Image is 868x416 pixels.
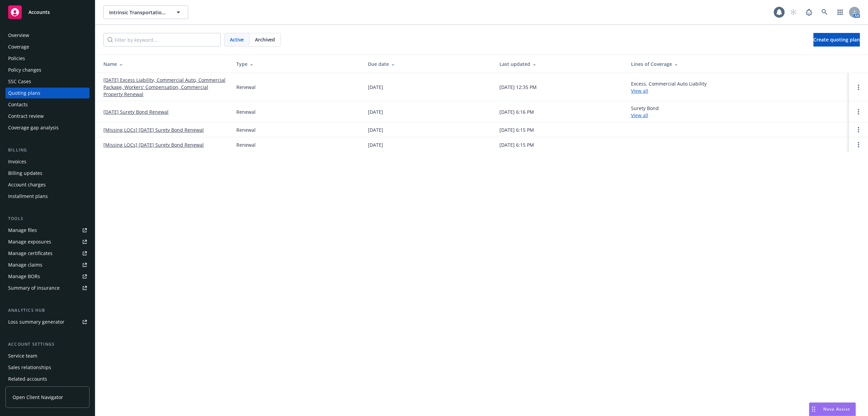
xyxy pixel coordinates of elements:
div: [DATE] [368,141,383,148]
div: Manage certificates [8,248,53,259]
div: [DATE] 6:15 PM [499,126,534,133]
div: Policies [8,53,25,64]
a: Open options [854,83,863,91]
div: Policy changes [8,65,41,75]
a: SSC Cases [5,76,90,87]
div: Renewal [236,141,256,148]
div: Surety Bond [631,105,659,119]
div: Invoices [8,156,26,167]
div: Manage files [8,225,37,236]
div: Drag to move [809,403,818,416]
div: Manage claims [8,259,42,270]
a: Manage files [5,225,90,236]
div: [DATE] 6:16 PM [499,108,534,115]
a: Coverage [5,41,90,52]
div: Installment plans [8,191,48,202]
a: Open options [854,141,863,149]
span: Active [230,36,244,43]
span: Open Client Navigator [13,394,63,401]
div: Analytics hub [5,307,90,314]
div: Tools [5,215,90,222]
a: Service team [5,350,90,361]
a: Summary of insurance [5,283,90,293]
div: [DATE] 6:15 PM [499,141,534,148]
div: Service team [8,350,37,361]
div: Manage BORs [8,271,40,282]
a: Coverage gap analysis [5,122,90,133]
button: Intrinsic Transportation, Inc. [103,5,188,19]
div: Account charges [8,179,46,190]
div: Related accounts [8,374,47,384]
a: Related accounts [5,374,90,384]
a: Loss summary generator [5,316,90,327]
div: Billing updates [8,168,42,179]
a: Manage claims [5,259,90,270]
span: Create quoting plan [813,36,860,43]
a: Switch app [833,5,847,19]
div: Due date [368,60,489,68]
span: Accounts [28,10,50,15]
button: Nova Assist [809,402,856,416]
a: Contacts [5,99,90,110]
a: Sales relationships [5,362,90,373]
a: Search [818,5,831,19]
a: [DATE] Surety Bond Renewal [103,108,169,115]
div: Renewal [236,84,256,91]
span: Archived [255,36,275,43]
a: Accounts [5,3,90,22]
div: Name [103,60,225,68]
a: View all [631,88,648,94]
a: Report a Bug [802,5,816,19]
a: Open options [854,126,863,134]
div: Account settings [5,341,90,348]
a: Overview [5,30,90,41]
a: Account charges [5,179,90,190]
a: Start snowing [787,5,800,19]
a: Manage certificates [5,248,90,259]
div: Summary of insurance [8,283,60,293]
div: [DATE] [368,84,383,91]
span: Nova Assist [823,406,850,412]
div: [DATE] 12:35 PM [499,84,537,91]
div: Loss summary generator [8,316,64,327]
a: View all [631,112,648,119]
div: SSC Cases [8,76,31,87]
div: Type [236,60,357,68]
a: Installment plans [5,191,90,202]
div: Overview [8,30,29,41]
div: Billing [5,147,90,153]
div: Last updated [499,60,620,68]
div: Coverage [8,41,29,52]
a: [DATE] Excess Liability, Commercial Auto, Commercial Package, Workers' Compensation, Commercial P... [103,76,225,98]
div: Excess, Commercial Auto Liability [631,80,707,94]
a: Policy changes [5,65,90,75]
input: Filter by keyword... [103,33,221,47]
div: Contacts [8,99,28,110]
a: [Missing LOCs] [DATE] Surety Bond Renewal [103,126,204,133]
div: Quoting plans [8,88,40,98]
div: Renewal [236,126,256,133]
a: Open options [854,108,863,116]
a: Quoting plans [5,88,90,98]
a: Manage exposures [5,236,90,247]
div: Coverage gap analysis [8,122,59,133]
div: Manage exposures [8,236,51,247]
a: [Missing LOCs] [DATE] Surety Bond Renewal [103,141,204,148]
div: [DATE] [368,108,383,115]
div: Sales relationships [8,362,51,373]
span: Intrinsic Transportation, Inc. [109,9,168,16]
a: Policies [5,53,90,64]
div: Contract review [8,111,44,122]
a: Create quoting plan [813,33,860,47]
div: Lines of Coverage [631,60,844,68]
a: Manage BORs [5,271,90,282]
a: Invoices [5,156,90,167]
a: Contract review [5,111,90,122]
div: Renewal [236,108,256,115]
a: Billing updates [5,168,90,179]
div: [DATE] [368,126,383,133]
